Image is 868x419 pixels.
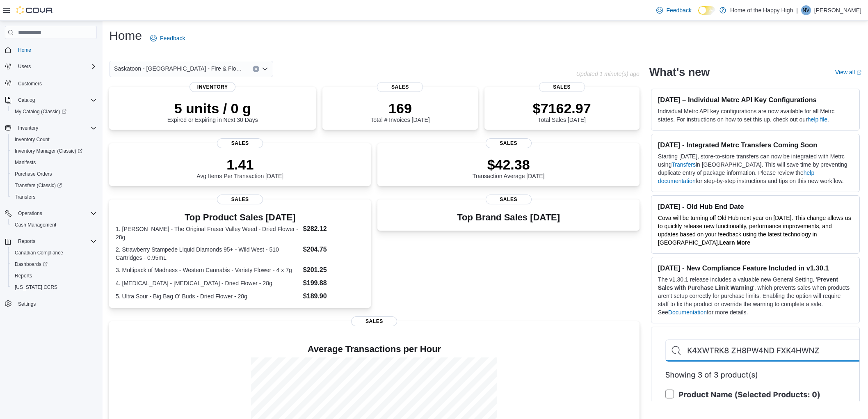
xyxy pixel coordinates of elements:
[473,156,545,179] div: Transaction Average [DATE]
[719,239,750,246] strong: Learn More
[15,95,97,105] span: Catalog
[18,80,42,87] span: Customers
[658,152,853,185] p: Starting [DATE], store-to-store transfers can now be integrated with Metrc using in [GEOGRAPHIC_D...
[801,5,811,15] div: Noa Vanghel
[11,259,97,269] span: Dashboards
[16,6,53,14] img: Cova
[8,134,100,145] button: Inventory Count
[18,238,35,245] span: Reports
[114,64,244,73] span: Saskatoon - [GEOGRAPHIC_DATA] - Fire & Flower
[11,181,97,190] span: Transfers (Classic)
[15,284,57,291] span: [US_STATE] CCRS
[11,135,97,144] span: Inventory Count
[2,44,100,56] button: Home
[116,245,300,262] dt: 2. Strawberry Stampede Liquid Diamonds 95+ - Wild West - 510 Cartridges - 0.95mL
[303,224,365,234] dd: $282.12
[147,30,188,46] a: Feedback
[160,34,185,42] span: Feedback
[658,107,853,124] p: Individual Metrc API key configurations are now available for all Metrc states. For instructions ...
[116,292,300,300] dt: 5. Ultra Sour - Big Bag O' Buds - Dried Flower - 28g
[15,194,35,200] span: Transfers
[377,82,423,92] span: Sales
[649,66,710,79] h2: What's new
[8,282,100,293] button: [US_STATE] CCRS
[8,180,100,191] a: Transfers (Classic)
[8,259,100,270] a: Dashboards
[15,159,36,166] span: Manifests
[668,309,707,316] a: Documentation
[8,270,100,282] button: Reports
[8,157,100,168] button: Manifests
[18,301,36,307] span: Settings
[803,5,810,15] span: NV
[11,107,70,117] a: My Catalog (Classic)
[11,282,61,292] a: [US_STATE] CCRS
[473,156,545,173] p: $42.38
[15,182,62,189] span: Transfers (Classic)
[2,61,100,72] button: Users
[8,191,100,203] button: Transfers
[486,195,532,204] span: Sales
[167,100,258,123] div: Expired or Expiring in Next 30 Days
[11,248,97,258] span: Canadian Compliance
[15,171,52,177] span: Purchase Orders
[5,41,97,331] nav: Complex example
[11,158,97,167] span: Manifests
[658,264,853,272] h3: [DATE] - New Compliance Feature Included in v1.30.1
[116,213,364,222] h3: Top Product Sales [DATE]
[15,78,97,88] span: Customers
[15,261,48,268] span: Dashboards
[11,169,55,179] a: Purchase Orders
[11,271,97,281] span: Reports
[15,272,32,279] span: Reports
[15,62,97,71] span: Users
[15,45,97,55] span: Home
[15,108,66,115] span: My Catalog (Classic)
[8,219,100,231] button: Cash Management
[370,100,429,117] p: 169
[666,6,691,14] span: Feedback
[303,278,365,288] dd: $199.88
[11,192,97,202] span: Transfers
[15,299,97,309] span: Settings
[18,125,38,131] span: Inventory
[11,192,39,202] a: Transfers
[18,97,35,103] span: Catalog
[8,145,100,157] a: Inventory Manager (Classic)
[11,146,97,156] span: Inventory Manager (Classic)
[116,344,633,354] h4: Average Transactions per Hour
[653,2,694,18] a: Feedback
[11,181,65,190] a: Transfers (Classic)
[2,236,100,247] button: Reports
[15,95,38,105] button: Catalog
[11,220,97,230] span: Cash Management
[196,156,283,173] p: 1.41
[11,135,53,144] a: Inventory Count
[18,47,31,53] span: Home
[15,250,63,256] span: Canadian Compliance
[15,62,34,71] button: Users
[15,123,97,133] span: Inventory
[11,282,97,292] span: Washington CCRS
[533,100,591,117] p: $7162.97
[116,266,300,274] dt: 3. Multipack of Madness - Western Cannabis - Variety Flower - 4 x 7g
[730,5,793,15] p: Home of the Happy High
[18,210,42,217] span: Operations
[15,136,50,143] span: Inventory Count
[196,156,283,179] div: Avg Items Per Transaction [DATE]
[11,107,97,117] span: My Catalog (Classic)
[15,148,82,154] span: Inventory Manager (Classic)
[11,271,35,281] a: Reports
[698,6,715,15] input: Dark Mode
[2,298,100,310] button: Settings
[658,215,851,246] span: Cova will be turning off Old Hub next year on [DATE]. This change allows us to quickly release ne...
[857,70,861,75] svg: External link
[576,71,640,77] p: Updated 1 minute(s) ago
[303,265,365,275] dd: $201.25
[11,259,51,269] a: Dashboards
[11,158,39,167] a: Manifests
[835,69,861,76] a: View allExternal link
[15,299,39,309] a: Settings
[2,208,100,219] button: Operations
